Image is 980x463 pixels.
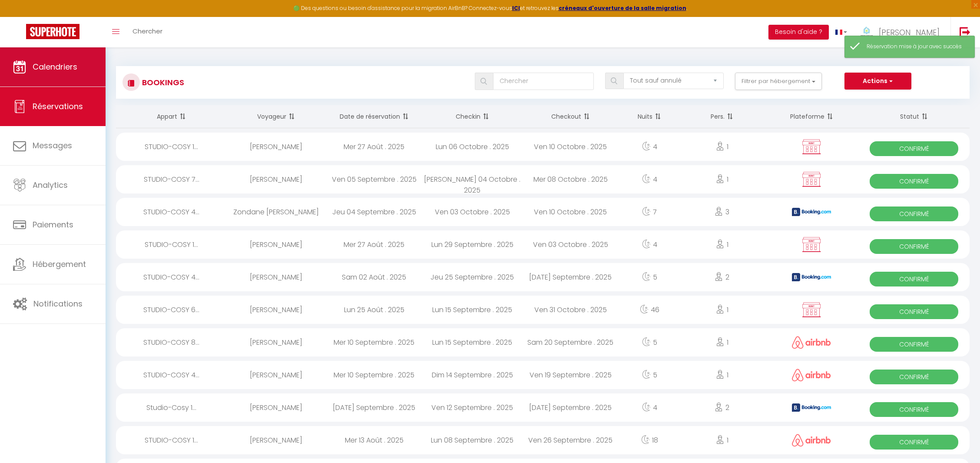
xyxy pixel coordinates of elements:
a: ... [PERSON_NAME] [854,17,950,47]
iframe: Chat [943,424,973,456]
th: Sort by status [859,105,970,128]
img: logout [960,27,970,37]
th: Sort by booking date [325,105,423,128]
span: Paiements [33,219,73,230]
button: Ouvrir le widget de chat LiveChat [7,3,33,30]
th: Sort by guest [227,105,325,128]
input: Chercher [493,73,593,90]
button: Besoin d'aide ? [768,25,829,40]
a: Chercher [126,17,169,47]
th: Sort by rentals [116,105,227,128]
th: Sort by nights [619,105,679,128]
span: Hébergement [33,259,86,270]
span: Notifications [33,298,83,309]
th: Sort by channel [765,105,858,128]
button: Actions [844,73,911,90]
a: créneaux d'ouverture de la salle migration [559,4,686,12]
th: Sort by checkout [521,105,619,128]
img: ... [860,25,873,41]
span: Calendriers [33,61,77,72]
span: Messages [33,140,72,151]
div: Réservation mise à jour avec succès [867,43,966,51]
span: Réservations [33,101,83,112]
th: Sort by people [679,105,765,128]
span: [PERSON_NAME] [879,27,940,38]
span: Analytics [33,180,68,190]
button: Filtrer par hébergement [735,73,822,90]
a: ICI [512,4,520,12]
th: Sort by checkin [423,105,521,128]
span: Chercher [132,27,162,36]
img: Super Booking [26,24,79,39]
h3: Bookings [140,73,184,92]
